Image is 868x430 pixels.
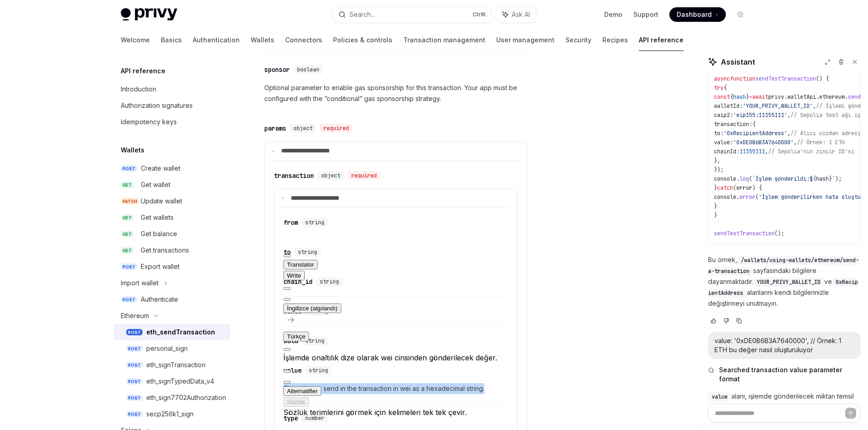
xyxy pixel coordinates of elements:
a: POSTpersonal_sign [113,340,230,357]
span: ); [835,175,842,182]
span: hash [733,93,746,101]
span: value: [714,139,733,146]
a: GETGet wallet [113,177,230,193]
span: '0xRecipientAddress' [724,130,787,137]
div: Create wallet [141,163,180,174]
span: console [714,175,736,182]
span: }); [714,166,724,173]
p: alanı, işlemde gönderilecek miktarı temsil eder ve iki önemli kuralı vardır: [708,391,861,413]
span: ${ [810,175,816,182]
span: value [712,393,728,400]
span: sendTestTransaction [755,75,816,82]
span: Optional parameter to enable gas sponsorship for this transaction. Your app must be configured wi... [264,82,527,104]
div: required [348,171,380,180]
span: } [714,212,717,219]
div: Search... [349,9,375,20]
span: , [765,148,768,155]
span: hash [816,175,829,182]
span: const [714,93,730,101]
span: object [321,172,340,179]
a: POSTExport wallet [113,258,230,275]
span: POST [121,296,137,303]
span: } [746,93,749,101]
a: Policies & controls [333,29,392,51]
span: , [813,102,816,110]
a: Authentication [193,29,240,51]
a: POSTCreate wallet [113,160,230,177]
span: Ctrl K [473,11,486,18]
img: light logo [121,8,177,21]
span: { [724,84,727,91]
span: Dashboard [677,10,712,19]
span: GET [121,214,134,221]
span: { [752,121,755,128]
span: POST [126,362,143,369]
h5: API reference [121,66,165,76]
span: 'eip155:11155111' [733,111,787,119]
span: ethereum [819,93,845,101]
a: User management [496,29,555,51]
span: 'İşlem gönderilirken hata oluştu:' [759,193,867,201]
a: POSTAuthenticate [113,291,230,308]
span: , [787,111,791,119]
span: // Alıcı cüzdan adresi [791,130,861,137]
span: transaction: [714,121,752,128]
button: Search...CtrlK [332,6,492,23]
div: Authenticate [141,294,178,305]
div: Get wallet [141,179,170,190]
a: Basics [161,29,182,51]
span: privy [768,93,784,101]
a: Connectors [285,29,322,51]
a: Welcome [121,29,150,51]
span: error [736,184,752,192]
span: catch [717,184,733,192]
span: POST [126,345,143,352]
div: secp256k1_sign [146,409,194,420]
span: POST [126,395,143,401]
span: caip2: [714,111,733,119]
a: POSTsecp256k1_sign [113,406,230,422]
span: '0xDE0B6B3A7640000' [733,139,794,146]
span: . [784,93,787,101]
a: Transaction management [403,29,485,51]
span: GET [121,231,134,238]
span: }, [714,157,720,164]
span: error [740,193,755,201]
span: ) { [752,184,762,192]
span: to: [714,130,724,137]
span: . [736,175,740,182]
span: { [730,93,733,101]
span: PATCH [121,198,139,205]
a: POSTeth_signTypedData_v4 [113,373,230,390]
a: Dashboard [669,7,726,22]
span: // Örnek: 1 ETH [797,139,845,146]
span: POST [121,263,137,270]
span: // Sepolia'nın zincir ID'si [768,148,854,155]
span: /wallets/using-wallets/ethereum/send-a-transaction [708,257,859,275]
span: boolean [297,66,319,73]
span: POST [126,411,143,418]
a: API reference [639,29,683,51]
span: GET [121,182,134,188]
span: console [714,193,736,201]
div: Import wallet [121,278,159,288]
span: , [794,139,797,146]
a: POSTeth_sign7702Authorization [113,390,230,406]
a: Recipes [602,29,628,51]
a: Security [565,29,591,51]
span: try [714,84,724,91]
div: Authorization signatures [121,100,193,111]
a: Introduction [113,81,230,97]
a: Wallets [251,29,274,51]
div: eth_signTransaction [146,359,205,370]
span: } [714,202,717,210]
span: ( [733,184,736,192]
span: Searched transaction value parameter format [719,365,861,384]
div: Get wallets [141,212,174,223]
button: Ask AI [496,6,536,23]
a: Idempotency keys [113,114,230,130]
span: . [816,93,819,101]
a: GETGet balance [113,226,230,242]
a: Authorization signatures [113,97,230,114]
a: Support [633,10,658,19]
